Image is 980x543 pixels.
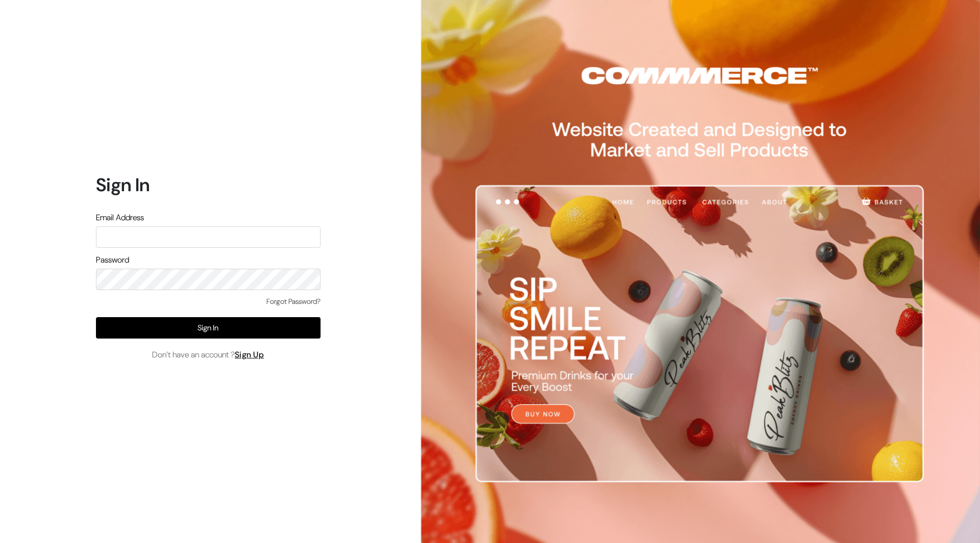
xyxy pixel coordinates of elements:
[96,174,321,196] h1: Sign In
[96,254,129,266] label: Password
[96,212,144,224] label: Email Address
[266,296,321,307] a: Forgot Password?
[235,349,264,360] a: Sign Up
[152,349,264,361] span: Don’t have an account ?
[96,317,321,339] button: Sign In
